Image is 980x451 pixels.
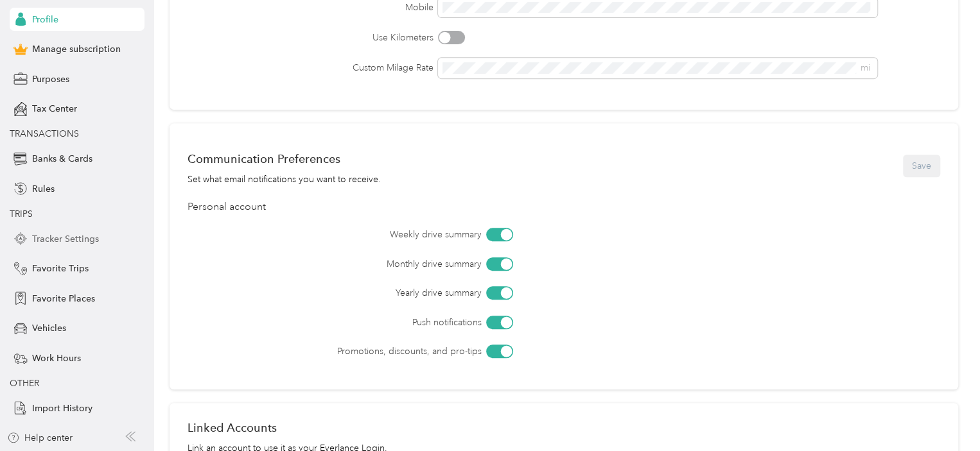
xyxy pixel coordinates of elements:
span: TRIPS [10,208,33,219]
label: Use Kilometers [188,31,434,44]
span: Purposes [32,72,69,86]
iframe: Everlance-gr Chat Button Frame [908,379,980,451]
span: Banks & Cards [32,152,92,166]
div: Linked Accounts [188,421,940,434]
label: Yearly drive summary [259,286,482,300]
div: Communication Preferences [188,152,381,166]
span: Import History [32,402,92,415]
label: Weekly drive summary [259,228,482,241]
button: Help center [7,431,73,445]
span: OTHER [10,378,39,389]
span: Tracker Settings [32,232,99,246]
span: TRANSACTIONS [10,128,79,139]
span: Profile [32,13,58,26]
label: Push notifications [259,316,482,329]
label: Custom Milage Rate [188,61,434,74]
div: Set what email notifications you want to receive. [188,173,381,186]
span: Tax Center [32,102,77,115]
span: Favorite Places [32,292,95,305]
span: Vehicles [32,321,66,335]
span: mi [861,62,870,73]
span: Rules [32,182,55,196]
span: Work Hours [32,352,81,365]
div: Personal account [188,200,940,215]
span: Manage subscription [32,42,121,56]
label: Promotions, discounts, and pro-tips [259,345,482,358]
label: Monthly drive summary [259,257,482,271]
label: Mobile [188,1,434,14]
span: Favorite Trips [32,262,89,275]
